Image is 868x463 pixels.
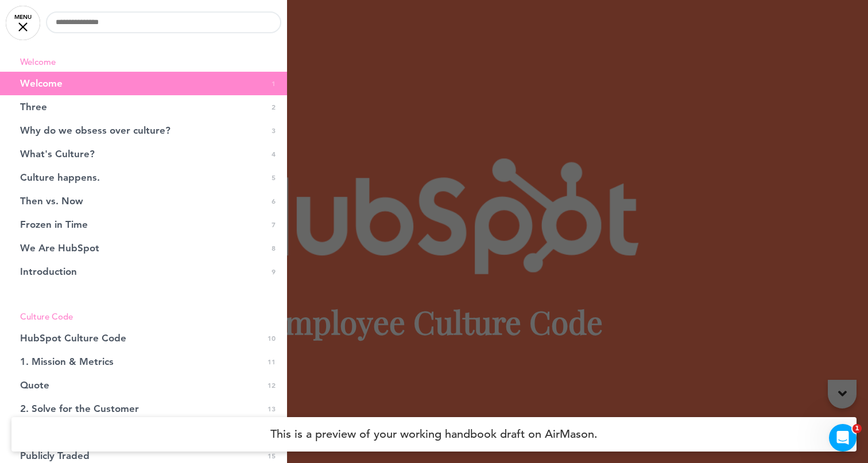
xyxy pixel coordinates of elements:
[272,243,276,253] span: 8
[272,126,276,135] span: 3
[20,102,47,112] span: Three
[268,357,276,367] span: 11
[268,380,276,390] span: 12
[20,79,63,88] span: Welcome
[6,6,40,40] a: MENU
[272,267,276,277] span: 9
[20,220,88,229] span: Frozen in Time
[272,196,276,206] span: 6
[272,79,276,88] span: 1
[268,404,276,414] span: 13
[20,196,83,206] span: Then vs. Now
[272,173,276,182] span: 5
[268,333,276,343] span: 10
[11,417,857,452] h4: This is a preview of your working handbook draft on AirMason.
[20,243,99,253] span: We Are HubSpot
[852,424,862,433] span: 1
[272,102,276,112] span: 2
[20,333,126,343] span: HubSpot Culture Code
[272,149,276,159] span: 4
[20,149,95,159] span: What's Culture?
[272,220,276,229] span: 7
[268,451,276,461] span: 15
[20,357,114,367] span: 1. Mission & Metrics
[20,380,49,390] span: Quote
[829,424,857,452] iframe: Intercom live chat
[20,404,139,414] span: 2. Solve for the Customer
[20,126,170,135] span: Why do we obsess over culture?
[20,173,100,182] span: Culture happens.
[20,267,77,277] span: Introduction
[20,451,90,461] span: Publicly Traded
